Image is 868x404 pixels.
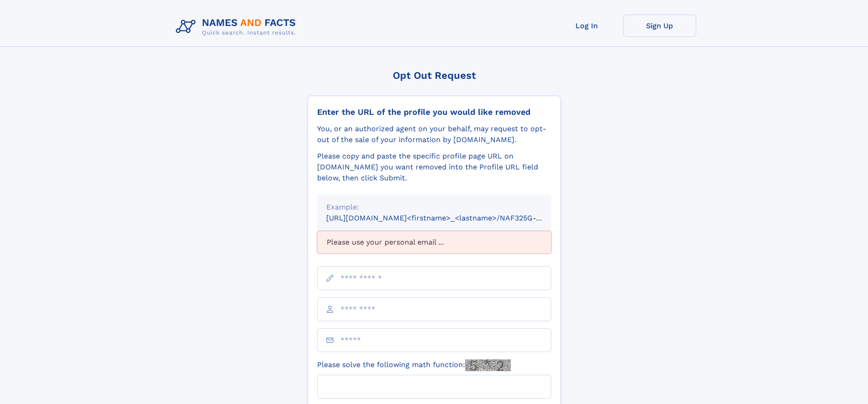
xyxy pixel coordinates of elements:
div: Example: [326,202,542,213]
div: Please copy and paste the specific profile page URL on [DOMAIN_NAME] you want removed into the Pr... [317,151,551,184]
div: You, or an authorized agent on your behalf, may request to opt-out of the sale of your informatio... [317,123,551,145]
div: Please use your personal email ... [317,231,551,254]
div: Opt Out Request [308,70,561,81]
a: Log In [550,15,623,37]
small: [URL][DOMAIN_NAME]<firstname>_<lastname>/NAF325G-xxxxxxxx [326,214,569,222]
img: Logo Names and Facts [172,15,303,39]
a: Sign Up [623,15,696,37]
div: Enter the URL of the profile you would like removed [317,107,551,117]
label: Please solve the following math function: [317,359,511,371]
